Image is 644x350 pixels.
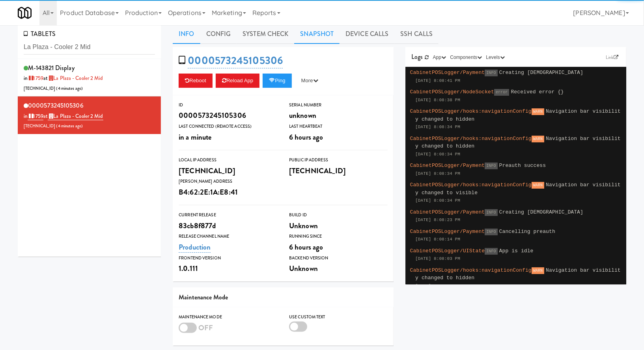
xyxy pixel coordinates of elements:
button: Components [448,53,484,61]
div: Unknown [289,262,388,275]
div: Serial Number [289,101,388,109]
div: Public IP Address [289,156,388,164]
span: in a minute [179,132,211,142]
span: TABLETS [24,29,56,38]
span: Creating [DEMOGRAPHIC_DATA] [499,70,583,76]
a: 1759 [28,112,43,120]
span: CabinetPOSLogger/Payment [410,70,485,76]
span: CabinetPOSLogger/Payment [410,163,485,168]
span: App is idle [499,248,534,254]
span: at [43,74,103,82]
span: Creating [DEMOGRAPHIC_DATA] [499,209,583,215]
button: App [431,53,448,61]
span: at [43,112,103,120]
span: [DATE] 8:08:34 PM [415,152,460,157]
button: Reboot [179,74,213,88]
span: [DATE] 8:08:14 PM [415,237,460,242]
div: [PERSON_NAME] Address [179,178,277,185]
button: Ping [263,74,292,88]
span: Maintenance Mode [179,293,228,302]
a: Device Calls [340,24,394,44]
span: INFO [485,248,497,255]
span: [DATE] 8:08:34 PM [415,171,460,176]
span: CabinetPOSLogger/hooks:navigationConfig [410,136,532,142]
button: More [295,74,325,88]
span: INFO [485,209,497,216]
a: Config [200,24,237,44]
span: Navigation bar visibility changed to hidden [415,108,621,122]
a: SSH Calls [394,24,439,44]
a: Production [179,242,211,253]
span: Cancelling preauth [499,229,555,235]
a: 0000573245105306 [188,53,283,68]
span: M-143821 Display [28,63,75,72]
div: 83cb8f877d [179,219,277,233]
span: WARN [532,136,544,142]
a: La Plaza - Cooler 2 Mid [48,74,103,82]
li: 0000573245105306in 1759at La Plaza - Cooler 2 Mid[TECHNICAL_ID] (4 minutes ago) [18,96,161,134]
div: Build Id [289,211,388,219]
span: INFO [485,229,497,235]
div: unknown [289,109,388,122]
span: [TECHNICAL_ID] ( ) [24,123,83,129]
div: [TECHNICAL_ID] [179,164,277,178]
div: Use Custom Text [289,313,388,321]
span: INFO [485,163,497,169]
input: Search tablets [24,40,155,55]
div: Last Heartbeat [289,123,388,131]
span: WARN [532,108,544,115]
div: ID [179,101,277,109]
span: [DATE] 8:07:47 PM [415,284,460,288]
div: Backend Version [289,254,388,262]
span: [DATE] 8:08:38 PM [415,98,460,102]
span: WARN [532,182,544,189]
span: in [24,74,43,82]
span: Navigation bar visibility changed to visible [415,182,621,196]
div: B4:62:2E:1A:E8:41 [179,185,277,199]
div: Frontend Version [179,254,277,262]
span: Received error {} [511,89,564,95]
a: System Check [237,24,294,44]
span: WARN [532,267,544,274]
div: [TECHNICAL_ID] [289,164,388,178]
li: M-143821 Displayin 1759at La Plaza - Cooler 2 Mid[TECHNICAL_ID] (4 minutes ago) [18,59,161,97]
span: CabinetPOSLogger/UIState [410,248,485,254]
div: 0000573245105306 [179,109,277,122]
span: [DATE] 8:08:23 PM [415,218,460,222]
span: 0000573245105306 [28,101,84,110]
a: Info [173,24,200,44]
span: [DATE] 8:08:34 PM [415,198,460,203]
a: Link [604,53,620,61]
span: 6 hours ago [289,132,323,142]
span: CabinetPOSLogger/Payment [410,229,485,235]
span: [DATE] 8:08:03 PM [415,256,460,261]
div: Current Release [179,211,277,219]
span: CabinetPOSLogger/hooks:navigationConfig [410,108,532,114]
div: 1.0.111 [179,262,277,275]
span: OFF [198,322,213,333]
span: CabinetPOSLogger/hooks:navigationConfig [410,182,532,188]
span: CabinetPOSLogger/Payment [410,209,485,215]
span: [DATE] 8:08:34 PM [415,125,460,129]
button: Levels [484,53,507,61]
span: INFO [485,70,497,76]
div: Release Channel Name [179,233,277,240]
span: 6 hours ago [289,242,323,252]
span: 4 minutes ago [58,123,81,129]
a: La Plaza - Cooler 2 Mid [48,112,103,120]
a: Snapshot [294,24,340,44]
span: [DATE] 8:08:41 PM [415,78,460,83]
span: 4 minutes ago [58,85,81,91]
span: error [494,89,510,96]
div: Local IP Address [179,156,277,164]
button: Reload App [216,74,259,88]
div: Last Connected (Remote Access) [179,123,277,131]
a: 1759 [28,74,43,82]
div: Maintenance Mode [179,313,277,321]
div: Unknown [289,219,388,233]
span: CabinetPOSLogger/NodeSocket [410,89,494,95]
span: in [24,112,43,120]
span: [TECHNICAL_ID] ( ) [24,85,83,91]
div: Running Since [289,233,388,240]
span: Logs [411,52,423,61]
